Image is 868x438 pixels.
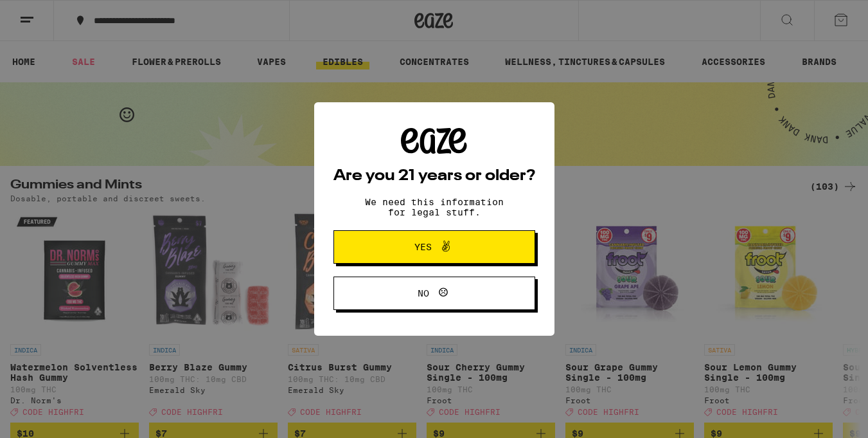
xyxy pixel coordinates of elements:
[333,230,535,264] button: Yes
[418,289,429,298] span: No
[333,169,535,184] h2: Are you 21 years or older?
[414,242,432,251] span: Yes
[354,197,515,217] p: We need this information for legal stuff.
[333,277,535,310] button: No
